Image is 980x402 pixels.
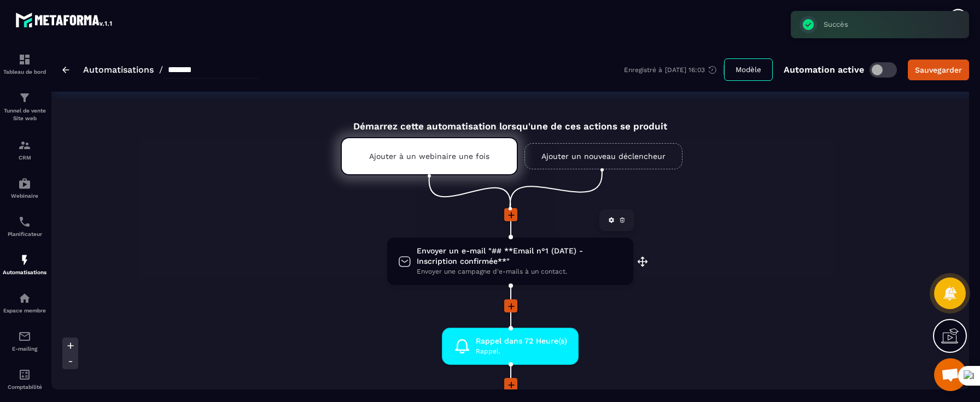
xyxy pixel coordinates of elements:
[159,64,163,75] span: /
[3,384,46,390] p: Comptabilité
[369,152,489,161] p: Ajouter à un webinaire une fois
[3,283,46,322] a: automationsautomationsEspace membre
[3,131,46,169] a: formationformationCRM
[417,246,622,267] span: Envoyer un e-mail "## **Email n°1 (DATE) - Inscription confirmée**"
[83,64,154,75] a: Automatisations
[3,83,46,131] a: formationformationTunnel de vente Site web
[624,65,724,75] div: Enregistré à
[18,253,31,267] img: automations
[908,60,969,80] button: Sauvegarder
[3,346,46,352] p: E-mailing
[18,292,31,305] img: automations
[3,169,46,207] a: automationsautomationsWebinaire
[476,336,567,346] span: Rappel dans 72 Heure(s)
[417,267,622,277] span: Envoyer une campagne d'e-mails à un contact.
[784,64,864,75] p: Automation active
[524,143,682,169] a: Ajouter un nouveau déclencheur
[3,193,46,199] p: Webinaire
[18,177,31,190] img: automations
[3,322,46,360] a: emailemailE-mailing
[15,10,114,29] img: logo
[18,139,31,152] img: formation
[3,360,46,398] a: accountantaccountantComptabilité
[3,155,46,161] p: CRM
[62,67,69,73] img: arrow
[18,91,31,104] img: formation
[3,45,46,83] a: formationformationTableau de bord
[3,308,46,314] p: Espace membre
[3,245,46,283] a: automationsautomationsAutomatisations
[3,107,46,122] p: Tunnel de vente Site web
[18,215,31,228] img: scheduler
[3,69,46,75] p: Tableau de bord
[915,64,962,75] div: Sauvegarder
[18,330,31,343] img: email
[934,358,967,391] a: Mở cuộc trò chuyện
[476,346,567,357] span: Rappel.
[665,66,705,74] p: [DATE] 16:03
[313,108,708,132] div: Démarrez cette automatisation lorsqu'une de ces actions se produit
[3,207,46,245] a: schedulerschedulerPlanificateur
[18,53,31,66] img: formation
[3,269,46,275] p: Automatisations
[724,58,773,81] button: Modèle
[18,368,31,381] img: accountant
[3,231,46,237] p: Planificateur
